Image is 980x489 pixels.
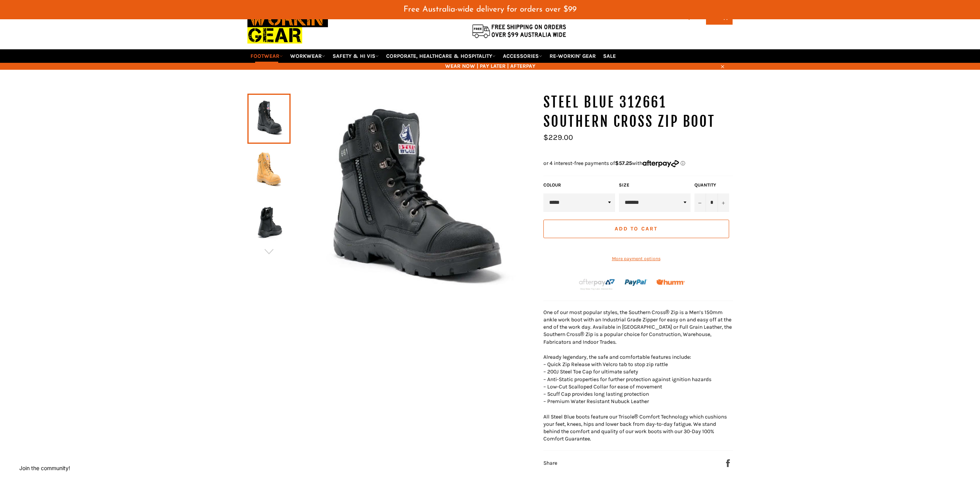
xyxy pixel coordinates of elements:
[543,353,733,405] p: Already legendary, the safe and comfortable features include: – Quick Zip Release with Velcro tab...
[247,62,733,70] span: WEAR NOW | PAY LATER | AFTERPAY
[694,182,729,188] label: Quantity
[287,49,328,63] a: WORKWEAR
[251,201,287,243] img: STEEL BLUE 312661 SOUTHERN CROSS ZIP BOOT - Workin' Gear
[546,49,599,63] a: RE-WORKIN' GEAR
[251,149,287,192] img: STEEL BLUE 312661 SOUTHERN CROSS ZIP BOOT - Workin' Gear
[694,193,706,212] button: Reduce item quantity by one
[600,49,619,63] a: SALE
[543,255,729,262] a: More payment options
[656,279,685,285] img: Humm_core_logo_RGB-01_300x60px_small_195d8312-4386-4de7-b182-0ef9b6303a37.png
[383,49,499,63] a: CORPORATE, HEALTHCARE & HOSPITALITY
[543,220,729,238] button: Add to Cart
[615,225,657,232] span: Add to Cart
[471,23,567,39] img: Flat $9.95 shipping Australia wide
[543,460,557,466] span: Share
[543,93,733,131] h1: STEEL BLUE 312661 SOUTHERN CROSS ZIP BOOT
[403,5,577,13] span: Free Australia-wide delivery for orders over $99
[247,5,328,49] img: Workin Gear leaders in Workwear, Safety Boots, PPE, Uniforms. Australia's No.1 in Workwear
[543,133,573,142] span: $229.00
[500,49,545,63] a: ACCESSORIES
[718,193,729,212] button: Increase item quantity by one
[619,182,691,188] label: Size
[291,93,536,308] img: STEEL BLUE 312661 SOUTHERN CROSS ZIP BOOT - Workin' Gear
[543,413,733,443] p: All Steel Blue boots feature our Trisole® Comfort Technology which cushions your feet, knees, hip...
[578,278,616,291] img: Afterpay-Logo-on-dark-bg_large.png
[247,49,286,63] a: FOOTWEAR
[543,309,733,346] p: One of our most popular styles, the Southern Cross® Zip is a Men’s 150mm ankle work boot with an ...
[19,465,70,471] button: Join the community!
[329,49,382,63] a: SAFETY & HI VIS
[625,271,647,294] img: paypal.png
[543,182,615,188] label: COLOUR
